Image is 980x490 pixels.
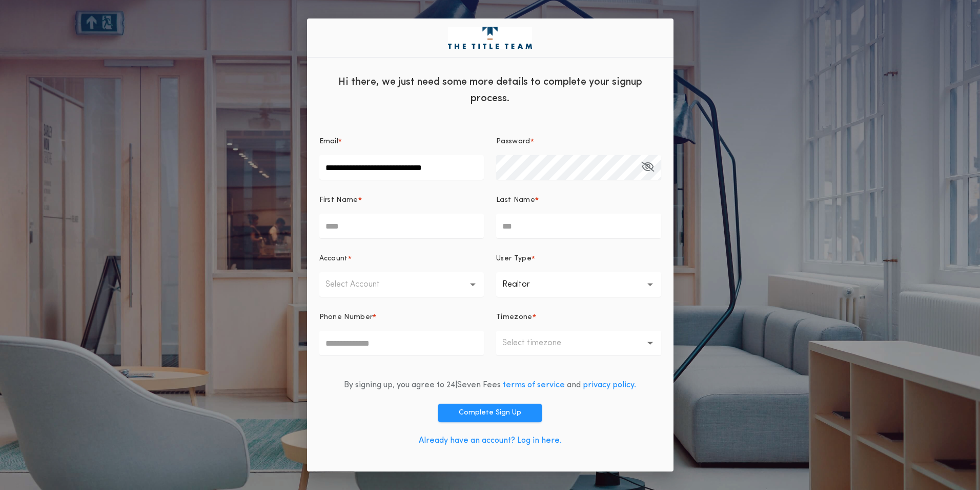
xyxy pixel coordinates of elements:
button: Select Account [319,272,484,297]
p: Timezone [496,312,533,323]
input: Email* [319,155,484,180]
input: First Name* [319,214,484,238]
button: Realtor [496,272,661,297]
p: Select timezone [502,337,578,349]
p: Realtor [502,278,546,291]
p: User Type [496,254,532,264]
input: Password* [496,155,661,180]
p: Account [319,254,348,264]
input: Last Name* [496,214,661,238]
p: First Name [319,195,358,205]
p: Phone Number [319,312,373,323]
button: Select timezone [496,331,661,355]
img: logo [448,27,532,49]
a: terms of service [503,381,565,389]
p: Email [319,137,339,147]
p: Last Name [496,195,535,205]
button: Password* [641,155,654,180]
button: Complete Sign Up [438,404,542,422]
a: privacy policy. [583,381,636,389]
a: Already have an account? Log in here. [419,437,562,445]
div: Hi there, we just need some more details to complete your signup process. [307,66,673,112]
div: By signing up, you agree to 24|Seven Fees and [344,379,636,391]
p: Password [496,137,530,147]
input: Phone Number* [319,331,484,355]
p: Select Account [325,278,396,291]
